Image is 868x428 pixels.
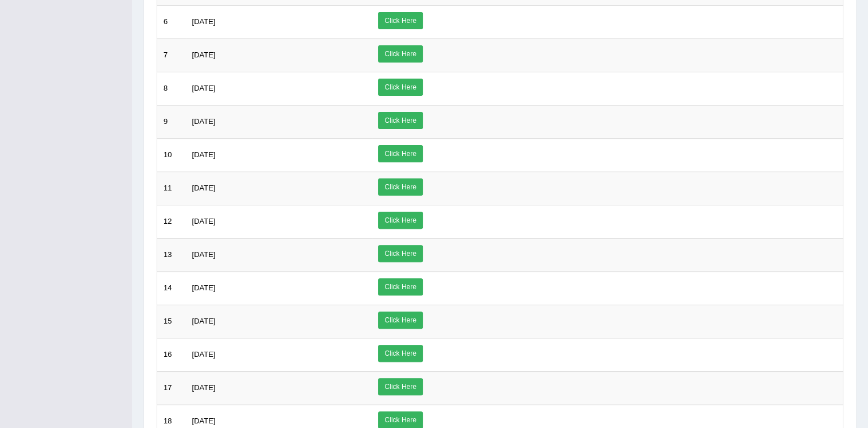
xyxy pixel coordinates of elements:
span: [DATE] [192,417,216,425]
span: [DATE] [192,250,216,259]
a: Click Here [378,79,422,96]
span: [DATE] [192,283,216,292]
a: Click Here [378,312,422,329]
span: [DATE] [192,350,216,359]
span: [DATE] [192,317,216,325]
td: 9 [157,105,186,138]
span: [DATE] [192,84,216,92]
a: Click Here [378,178,422,196]
span: [DATE] [192,383,216,392]
td: 13 [157,238,186,271]
td: 7 [157,38,186,72]
a: Click Here [378,278,422,295]
a: Click Here [378,12,422,29]
td: 17 [157,371,186,404]
td: 15 [157,305,186,338]
a: Click Here [378,45,422,63]
a: Click Here [378,145,422,162]
a: Click Here [378,345,422,362]
td: 16 [157,338,186,371]
span: [DATE] [192,117,216,126]
td: 6 [157,5,186,38]
a: Click Here [378,245,422,262]
span: [DATE] [192,150,216,159]
span: [DATE] [192,217,216,225]
td: 10 [157,138,186,172]
td: 14 [157,271,186,305]
td: 12 [157,205,186,238]
span: [DATE] [192,184,216,192]
span: [DATE] [192,17,216,26]
a: Click Here [378,212,422,229]
td: 8 [157,72,186,105]
td: 11 [157,172,186,205]
a: Click Here [378,378,422,395]
a: Click Here [378,112,422,129]
span: [DATE] [192,50,216,59]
